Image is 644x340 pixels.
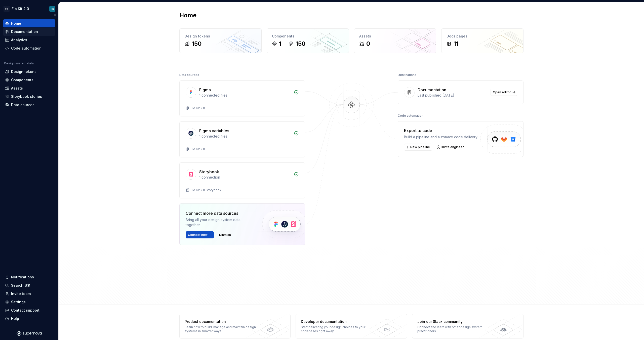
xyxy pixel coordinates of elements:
div: Notifications [11,275,34,280]
a: Components1150 [267,28,349,53]
svg: Supernova Logo [17,331,42,336]
div: 0 [366,40,370,48]
a: Storybook1 connectionFlo Kit 2.0 Storybook [179,162,305,198]
h2: Home [179,11,196,19]
a: Code automation [3,44,55,52]
div: 11 [454,40,459,48]
a: Storybook stories [3,93,55,101]
div: 150 [296,40,305,48]
a: Home [3,19,55,27]
button: Connect new [186,231,214,238]
a: Docs pages11 [441,28,524,53]
div: Code automation [11,46,42,51]
div: 1 connected files [199,134,291,139]
div: Invite team [11,291,31,296]
a: Product documentationLearn how to build, manage and maintain design systems in smarter ways. [179,314,291,338]
a: Join our Slack communityConnect and learn with other design system practitioners. [412,314,524,338]
button: Help [3,315,55,323]
div: Design tokens [11,69,36,74]
div: Flo Kit 2.0 [12,6,29,11]
div: Flo Kit 2.0 [191,106,205,110]
div: Export to code [404,127,478,134]
div: Last published [DATE] [418,93,488,98]
div: 1 connection [199,175,291,180]
span: Invite engineer [441,145,464,149]
span: New pipeline [410,145,430,149]
div: Settings [11,300,26,305]
div: FR [51,7,54,11]
a: Design tokens [3,68,55,76]
div: Join our Slack community [417,319,491,324]
div: 1 [279,40,281,48]
div: Assets [359,34,431,39]
a: Components [3,76,55,84]
div: Data sources [179,71,199,78]
div: 150 [192,40,202,48]
div: Design system data [4,61,34,65]
div: Figma [199,87,211,93]
a: Assets0 [354,28,436,53]
a: Analytics [3,36,55,44]
a: Figma1 connected filesFlo Kit 2.0 [179,80,305,116]
div: Data sources [11,102,34,107]
div: Search ⌘K [11,283,30,288]
div: Storybook stories [11,94,42,99]
div: Design tokens [185,34,256,39]
a: Figma variables1 connected filesFlo Kit 2.0 [179,121,305,157]
div: Home [11,21,21,26]
div: Destinations [398,71,416,78]
div: Build a pipeline and automate code delivery. [404,135,478,140]
button: Dismiss [217,231,233,238]
span: Open editor [493,90,511,94]
div: Components [11,77,33,82]
span: Dismiss [219,233,231,237]
div: Storybook [199,169,219,175]
div: Help [11,316,19,321]
button: New pipeline [404,144,432,151]
div: Analytics [11,37,27,42]
a: Design tokens150 [179,28,262,53]
div: Docs pages [447,34,518,39]
a: Open editor [491,89,517,96]
a: Documentation [3,28,55,36]
a: Invite engineer [435,144,466,151]
div: Learn how to build, manage and maintain design systems in smarter ways. [185,325,258,333]
a: Data sources [3,101,55,109]
button: Contact support [3,306,55,314]
button: Search ⌘K [3,281,55,289]
a: Invite team [3,290,55,298]
div: Connect more data sources [186,210,254,216]
div: Bring all your design system data together. [186,217,254,227]
div: FR [4,6,10,12]
button: FRFlo Kit 2.0FR [1,3,57,14]
div: Contact support [11,308,39,313]
button: Collapse sidebar [51,12,58,19]
div: Documentation [418,87,446,93]
span: Connect new [188,233,208,237]
div: Figma variables [199,128,229,134]
div: Flo Kit 2.0 Storybook [191,188,221,192]
div: Documentation [11,29,38,34]
button: Notifications [3,273,55,281]
div: Flo Kit 2.0 [191,147,205,151]
div: Developer documentation [301,319,374,324]
a: Assets [3,84,55,92]
div: 1 connected files [199,93,291,98]
div: Components [272,34,344,39]
div: Assets [11,86,23,91]
div: Code automation [398,112,423,119]
a: Settings [3,298,55,306]
a: Developer documentationStart delivering your design choices to your codebases right away. [296,314,407,338]
div: Product documentation [185,319,258,324]
div: Start delivering your design choices to your codebases right away. [301,325,374,333]
div: Connect and learn with other design system practitioners. [417,325,491,333]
